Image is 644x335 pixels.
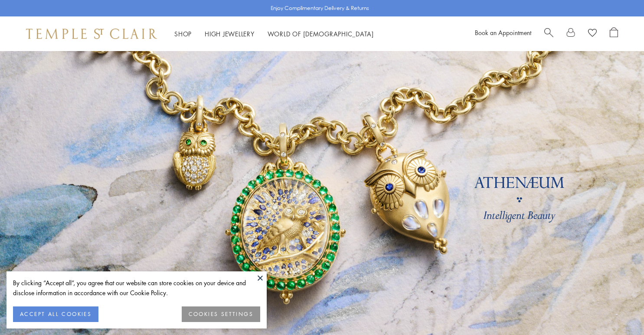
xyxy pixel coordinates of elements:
iframe: Gorgias live chat messenger [601,294,635,326]
a: Book an Appointment [475,28,531,37]
a: High JewelleryHigh Jewellery [205,29,255,38]
img: Temple St. Clair [26,29,157,39]
button: COOKIES SETTINGS [182,306,260,322]
div: By clicking “Accept all”, you agree that our website can store cookies on your device and disclos... [13,278,260,298]
a: Open Shopping Bag [610,27,618,40]
a: ShopShop [174,29,192,38]
button: ACCEPT ALL COOKIES [13,306,98,322]
a: View Wishlist [588,27,597,40]
a: Search [544,27,553,40]
a: World of [DEMOGRAPHIC_DATA]World of [DEMOGRAPHIC_DATA] [268,29,374,38]
nav: Main navigation [174,29,374,39]
p: Enjoy Complimentary Delivery & Returns [271,4,369,13]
